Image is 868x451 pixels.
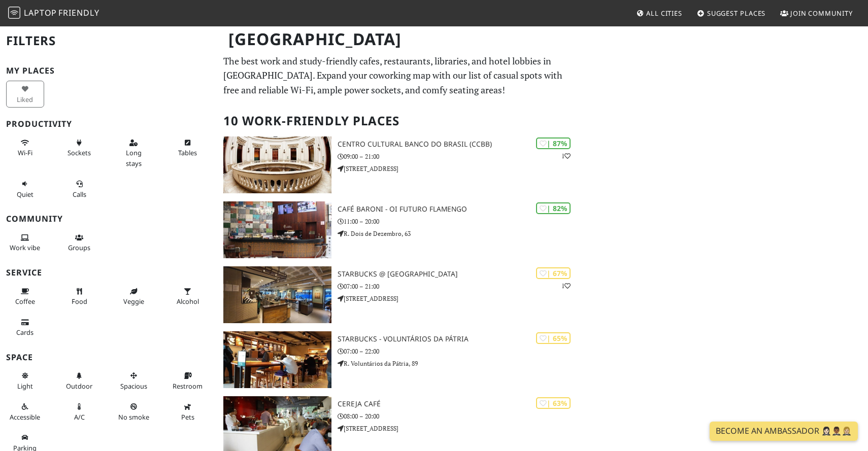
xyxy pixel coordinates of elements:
[68,148,91,157] span: Power sockets
[126,148,142,167] span: Long stays
[6,176,44,202] button: Quiet
[115,134,153,171] button: Long stays
[6,353,211,362] h3: Space
[60,134,98,161] button: Sockets
[6,25,211,56] h2: Filters
[169,134,207,161] button: Tables
[181,412,194,422] span: Pet friendly
[223,54,573,97] p: The best work and study-friendly cafes, restaurants, libraries, and hotel lobbies in [GEOGRAPHIC_...
[6,367,44,394] button: Light
[790,9,853,18] span: Join Community
[173,381,203,391] span: Restroom
[6,214,211,224] h3: Community
[177,297,199,306] span: Alcohol
[338,205,579,214] h3: Café Baroni - Oi Futuro Flamengo
[536,267,571,279] div: | 67%
[338,346,579,356] p: 07:00 – 22:00
[8,7,20,19] img: LaptopFriendly
[66,381,92,391] span: Outdoor area
[24,7,57,18] span: Laptop
[338,400,579,408] h3: Cereja Café
[10,243,40,252] span: People working
[338,229,579,238] p: R. Dois de Dezembro, 63
[6,119,211,129] h3: Productivity
[338,411,579,421] p: 08:00 – 20:00
[223,201,332,258] img: Café Baroni - Oi Futuro Flamengo
[217,331,579,388] a: Starbucks - Voluntários da Pátria | 65% Starbucks - Voluntários da Pátria 07:00 – 22:00 R. Volunt...
[178,148,197,157] span: Work-friendly tables
[6,134,44,161] button: Wi-Fi
[338,359,579,368] p: R. Voluntários da Pátria, 89
[58,7,99,18] span: Friendly
[169,398,207,425] button: Pets
[223,136,332,193] img: Centro Cultural Banco do Brasil (CCBB)
[72,297,87,306] span: Food
[338,424,579,433] p: [STREET_ADDRESS]
[60,398,98,425] button: A/C
[217,266,579,323] a: Starbucks @ Rua do Carmo | 67% 1 Starbucks @ [GEOGRAPHIC_DATA] 07:00 – 21:00 [STREET_ADDRESS]
[338,282,579,291] p: 07:00 – 21:00
[536,137,571,149] div: | 87%
[8,5,99,22] a: LaptopFriendly LaptopFriendly
[338,270,579,279] h3: Starbucks @ [GEOGRAPHIC_DATA]
[776,4,857,22] a: Join Community
[115,398,153,425] button: No smoke
[223,266,332,323] img: Starbucks @ Rua do Carmo
[169,367,207,394] button: Restroom
[646,9,682,18] span: All Cities
[536,397,571,409] div: | 63%
[115,367,153,394] button: Spacious
[707,9,766,18] span: Suggest Places
[17,381,33,391] span: Natural light
[60,229,98,256] button: Groups
[120,381,147,391] span: Spacious
[18,148,32,157] span: Stable Wi-Fi
[118,412,149,422] span: Smoke free
[338,164,579,174] p: [STREET_ADDRESS]
[16,328,34,337] span: Credit cards
[338,152,579,161] p: 09:00 – 21:00
[6,283,44,310] button: Coffee
[561,281,571,291] p: 1
[338,294,579,303] p: [STREET_ADDRESS]
[60,367,98,394] button: Outdoor
[169,283,207,310] button: Alcohol
[6,314,44,341] button: Cards
[223,331,332,388] img: Starbucks - Voluntários da Pátria
[632,4,686,22] a: All Cities
[6,398,44,425] button: Accessible
[74,412,85,422] span: Air conditioned
[338,217,579,226] p: 11:00 – 20:00
[123,297,144,306] span: Veggie
[6,66,211,76] h3: My Places
[17,190,34,199] span: Quiet
[73,190,86,199] span: Video/audio calls
[217,201,579,258] a: Café Baroni - Oi Futuro Flamengo | 82% Café Baroni - Oi Futuro Flamengo 11:00 – 20:00 R. Dois de ...
[60,176,98,202] button: Calls
[710,422,858,441] a: Become an Ambassador 🤵🏻‍♀️🤵🏾‍♂️🤵🏼‍♀️
[536,202,571,214] div: | 82%
[115,283,153,310] button: Veggie
[223,106,573,136] h2: 10 Work-Friendly Places
[15,297,35,306] span: Coffee
[217,136,579,193] a: Centro Cultural Banco do Brasil (CCBB) | 87% 1 Centro Cultural Banco do Brasil (CCBB) 09:00 – 21:...
[6,229,44,256] button: Work vibe
[10,412,40,422] span: Accessible
[338,335,579,343] h3: Starbucks - Voluntários da Pátria
[693,4,770,22] a: Suggest Places
[536,332,571,344] div: | 65%
[68,243,90,252] span: Group tables
[220,25,577,53] h1: [GEOGRAPHIC_DATA]
[60,283,98,310] button: Food
[338,140,579,149] h3: Centro Cultural Banco do Brasil (CCBB)
[6,268,211,277] h3: Service
[561,151,571,161] p: 1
